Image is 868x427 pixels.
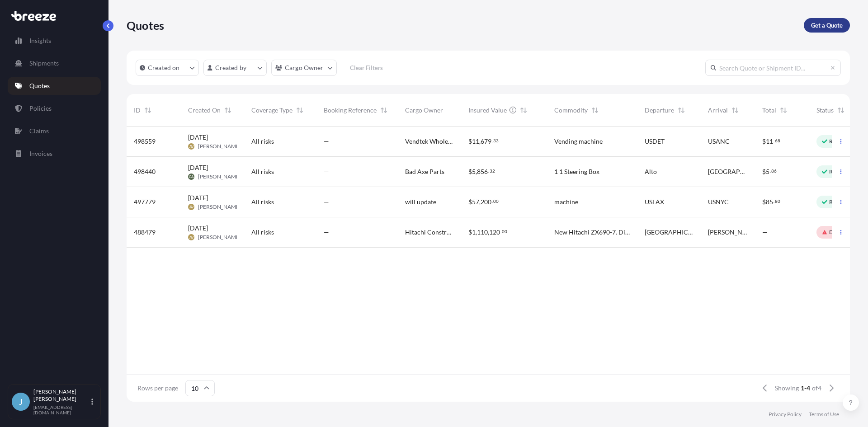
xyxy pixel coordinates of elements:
[8,99,101,117] a: Policies
[488,169,489,173] span: .
[271,60,337,76] button: cargoOwner Filter options
[472,169,476,175] span: 5
[29,149,52,158] p: Invoices
[148,63,180,72] p: Created on
[405,167,444,176] span: Bad Axe Parts
[324,228,329,237] span: —
[645,228,693,237] span: [GEOGRAPHIC_DATA]
[816,106,834,115] span: Status
[350,63,383,72] p: Clear Filters
[378,105,389,116] button: Sort
[801,384,810,393] span: 1-4
[198,173,241,180] span: [PERSON_NAME]
[198,143,241,150] span: [PERSON_NAME]
[645,106,674,115] span: Departure
[479,138,481,145] span: ,
[468,106,507,115] span: Insured Value
[251,197,274,206] span: All risks
[33,388,90,403] p: [PERSON_NAME] [PERSON_NAME]
[8,32,101,50] a: Insights
[488,229,489,235] span: ,
[134,167,156,176] span: 498440
[405,228,454,237] span: Hitachi Construction Management
[762,228,768,237] span: —
[762,106,776,115] span: Total
[645,167,657,176] span: Alto
[762,138,766,145] span: $
[481,199,491,205] span: 200
[324,106,377,115] span: Booking Reference
[590,105,600,116] button: Sort
[477,169,488,175] span: 856
[29,36,51,45] p: Insights
[405,197,436,206] span: will update
[188,106,221,115] span: Created On
[500,230,501,233] span: .
[251,228,274,237] span: All risks
[136,60,199,76] button: createdOn Filter options
[708,228,748,237] span: [PERSON_NAME]
[198,234,241,241] span: [PERSON_NAME]
[127,18,164,33] p: Quotes
[134,197,156,206] span: 497779
[341,61,392,75] button: Clear Filters
[778,105,789,116] button: Sort
[222,105,233,116] button: Sort
[468,199,472,205] span: $
[189,142,193,151] span: AV
[188,193,208,202] span: [DATE]
[812,384,821,393] span: of 4
[477,229,488,235] span: 110
[766,138,773,145] span: 11
[705,60,841,76] input: Search Quote or Shipment ID...
[8,54,101,72] a: Shipments
[770,169,771,173] span: .
[405,137,454,146] span: Vendtek Wholesale
[645,137,665,146] span: USDET
[492,200,493,203] span: .
[29,59,59,68] p: Shipments
[468,138,472,145] span: $
[775,139,780,142] span: 68
[766,169,769,175] span: 5
[468,229,472,235] span: $
[324,137,329,146] span: —
[811,21,843,30] p: Get a Quote
[142,105,153,116] button: Sort
[708,167,748,176] span: [GEOGRAPHIC_DATA]
[8,122,101,140] a: Claims
[554,106,588,115] span: Commodity
[493,200,499,203] span: 00
[809,411,839,418] a: Terms of Use
[829,138,844,145] p: Ready
[189,202,193,211] span: AV
[29,81,50,90] p: Quotes
[835,105,846,116] button: Sort
[251,167,274,176] span: All risks
[33,404,90,415] p: [EMAIL_ADDRESS][DOMAIN_NAME]
[775,384,799,393] span: Showing
[829,229,851,236] p: Declined
[472,138,479,145] span: 11
[198,203,241,211] span: [PERSON_NAME]
[29,104,52,113] p: Policies
[774,139,774,142] span: .
[472,229,476,235] span: 1
[324,197,329,206] span: —
[134,228,156,237] span: 488479
[8,145,101,163] a: Invoices
[829,168,844,175] p: Ready
[518,105,529,116] button: Sort
[468,169,472,175] span: $
[762,169,766,175] span: $
[251,137,274,146] span: All risks
[492,139,493,142] span: .
[188,163,208,172] span: [DATE]
[730,105,741,116] button: Sort
[285,63,324,72] p: Cargo Owner
[405,106,443,115] span: Cargo Owner
[324,167,329,176] span: —
[251,106,292,115] span: Coverage Type
[19,397,23,406] span: J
